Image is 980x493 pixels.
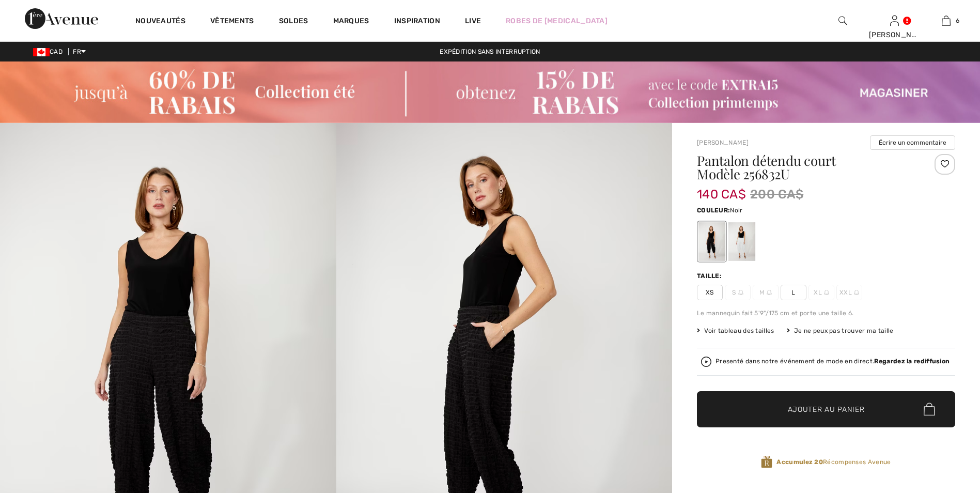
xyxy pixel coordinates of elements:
[210,17,254,27] a: Vêtements
[73,48,86,55] span: FR
[890,16,899,25] a: Se connecter
[776,457,891,467] span: Récompenses Avenue
[697,177,746,202] span: 140 CA$
[924,403,935,416] img: Bag.svg
[697,391,955,427] button: Ajouter au panier
[25,8,98,29] img: 1ère Avenue
[874,358,950,365] strong: Regardez la rediffusion
[808,285,834,300] span: XL
[697,271,724,281] div: Taille:
[730,207,742,214] span: Noir
[506,16,608,26] a: Robes de [MEDICAL_DATA]
[697,207,730,214] span: Couleur:
[870,135,955,150] button: Écrire un commentaire
[697,139,749,146] a: [PERSON_NAME]
[135,17,185,27] a: Nouveautés
[854,290,859,295] img: ring-m.svg
[838,14,847,27] img: recherche
[279,17,308,27] a: Soldes
[781,285,806,300] span: L
[738,290,743,295] img: ring-m.svg
[394,17,440,27] span: Inspiration
[725,285,751,300] span: S
[750,185,803,204] span: 200 CA$
[33,48,50,56] img: Canadian Dollar
[824,290,829,295] img: ring-m.svg
[701,357,711,367] img: Regardez la rediffusion
[697,326,774,335] span: Voir tableau des tailles
[728,222,755,261] div: Blanc Cassé
[465,16,481,26] a: Live
[956,16,959,25] span: 6
[761,455,772,469] img: Récompenses Avenue
[788,404,865,414] span: Ajouter au panier
[697,285,723,300] span: XS
[890,14,899,27] img: Mes infos
[333,17,369,27] a: Marques
[698,222,725,261] div: Noir
[942,14,951,27] img: Mon panier
[697,309,955,318] div: Le mannequin fait 5'9"/175 cm et porte une taille 6.
[776,458,823,466] strong: Accumulez 20
[715,358,950,365] div: Presenté dans notre événement de mode en direct.
[753,285,779,300] span: M
[869,29,920,40] div: [PERSON_NAME]
[767,290,772,295] img: ring-m.svg
[697,154,912,181] h1: Pantalon détendu court Modèle 256832U
[33,48,67,55] span: CAD
[836,285,862,300] span: XXL
[787,326,894,335] div: Je ne peux pas trouver ma taille
[921,14,971,27] a: 6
